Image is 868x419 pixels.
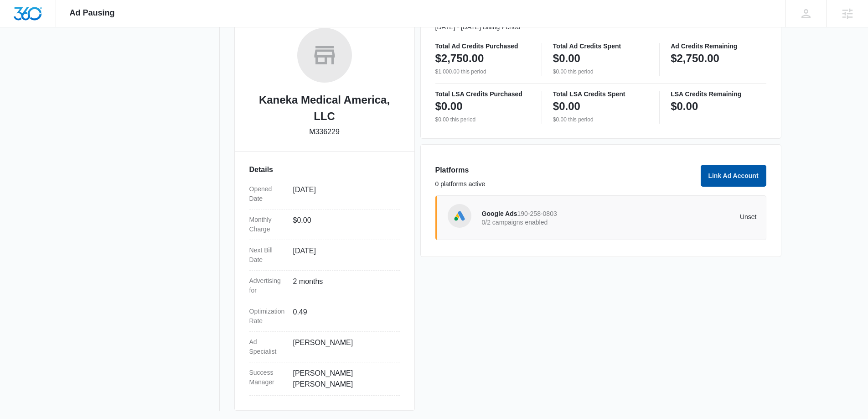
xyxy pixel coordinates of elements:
dd: 2 months [293,276,393,295]
h2: Kaneka Medical America, LLC [249,92,400,125]
div: Optimization Rate0.49 [249,301,400,332]
p: $0.00 this period [435,115,531,124]
span: Google Ads [482,210,517,217]
p: $0.00 this period [553,115,648,124]
p: $2,750.00 [435,51,484,66]
dt: Advertising for [249,276,286,295]
dd: [PERSON_NAME] [293,337,393,356]
dd: [DATE] [293,184,393,204]
p: Total LSA Credits Purchased [435,91,531,97]
p: $0.00 [435,99,463,114]
dt: Success Manager [249,368,286,387]
dt: Monthly Charge [249,215,286,234]
a: Google AdsGoogle Ads190-258-08030/2 campaigns enabledUnset [435,195,766,240]
p: M336229 [309,126,340,137]
div: Advertising for2 months [249,271,400,301]
h3: Details [249,164,400,175]
p: $0.00 [553,99,580,114]
span: 190-258-0803 [517,210,557,217]
dd: [DATE] [293,246,393,265]
p: 0/2 campaigns enabled [482,219,620,225]
div: Next Bill Date[DATE] [249,240,400,271]
p: Unset [619,214,757,220]
img: Google Ads [453,209,466,223]
div: Monthly Charge$0.00 [249,209,400,240]
p: Total LSA Credits Spent [553,91,648,97]
dt: Next Bill Date [249,246,286,265]
div: Opened Date[DATE] [249,179,400,209]
p: $0.00 [553,51,580,66]
p: Total Ad Credits Spent [553,43,648,49]
dt: Optimization Rate [249,307,286,326]
p: $2,750.00 [671,51,719,66]
button: Link Ad Account [701,165,766,187]
dt: Ad Specialist [249,337,286,356]
dd: 0.49 [293,307,393,326]
p: 0 platforms active [435,179,695,189]
span: Ad Pausing [70,8,115,18]
dt: Opened Date [249,184,286,204]
h3: Platforms [435,165,695,176]
div: Success Manager[PERSON_NAME] [PERSON_NAME] [249,362,400,396]
p: $1,000.00 this period [435,68,531,76]
p: $0.00 this period [553,68,648,76]
dd: [PERSON_NAME] [PERSON_NAME] [293,368,393,390]
div: Ad Specialist[PERSON_NAME] [249,332,400,362]
p: Total Ad Credits Purchased [435,43,531,49]
dd: $0.00 [293,215,393,234]
p: $0.00 [671,99,698,114]
p: LSA Credits Remaining [671,91,766,97]
p: Ad Credits Remaining [671,43,766,49]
